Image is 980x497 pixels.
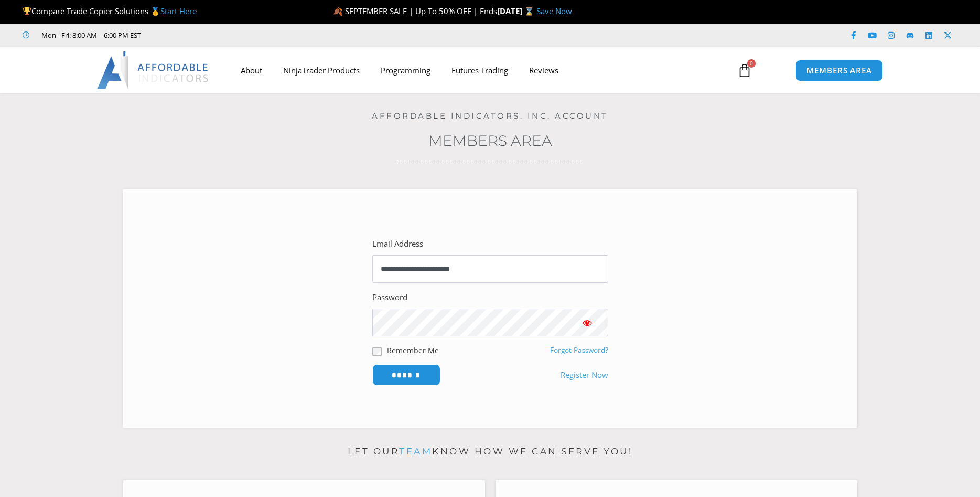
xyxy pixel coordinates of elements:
[333,6,497,16] span: 🍂 SEPTEMBER SALE | Up To 50% OFF | Ends
[519,58,569,82] a: Reviews
[156,30,313,40] iframe: Customer reviews powered by Trustpilot
[372,290,407,305] label: Password
[428,132,552,150] a: Members Area
[39,29,141,41] span: Mon - Fri: 8:00 AM – 6:00 PM EST
[566,309,608,336] button: Show password
[561,368,608,383] a: Register Now
[123,443,857,460] p: Let our know how we can serve you!
[160,6,197,16] a: Start Here
[806,67,872,75] span: MEMBERS AREA
[273,58,370,82] a: NinjaTrader Products
[795,60,883,81] a: MEMBERS AREA
[370,58,441,82] a: Programming
[497,6,536,16] strong: [DATE] ⌛
[97,51,210,89] img: LogoAI | Affordable Indicators – NinjaTrader
[23,7,31,15] img: 🏆
[441,58,519,82] a: Futures Trading
[372,237,423,251] label: Email Address
[721,55,768,86] a: 0
[230,58,725,82] nav: Menu
[230,58,273,82] a: About
[372,111,608,121] a: Affordable Indicators, Inc. Account
[747,59,756,68] span: 0
[23,6,197,16] span: Compare Trade Copier Solutions 🥇
[387,345,439,356] label: Remember Me
[550,345,608,355] a: Forgot Password?
[399,446,432,457] a: team
[536,6,572,16] a: Save Now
